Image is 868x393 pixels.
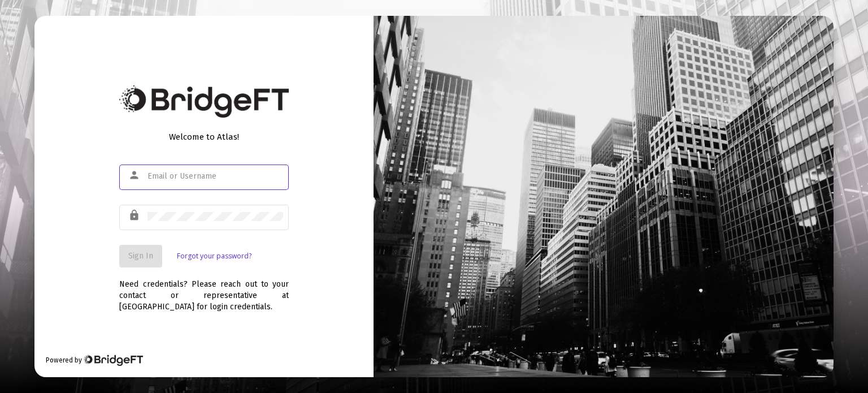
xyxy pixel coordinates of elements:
[177,251,251,262] a: Forgot your password?
[119,267,289,313] div: Need credentials? Please reach out to your contact or representative at [GEOGRAPHIC_DATA] for log...
[119,131,289,142] div: Welcome to Atlas!
[128,251,153,261] span: Sign In
[46,355,142,366] div: Powered by
[119,85,289,118] img: Bridge Financial Technology Logo
[83,355,142,366] img: Bridge Financial Technology Logo
[128,209,142,222] mat-icon: lock
[119,245,162,267] button: Sign In
[147,172,283,181] input: Email or Username
[128,169,142,182] mat-icon: person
